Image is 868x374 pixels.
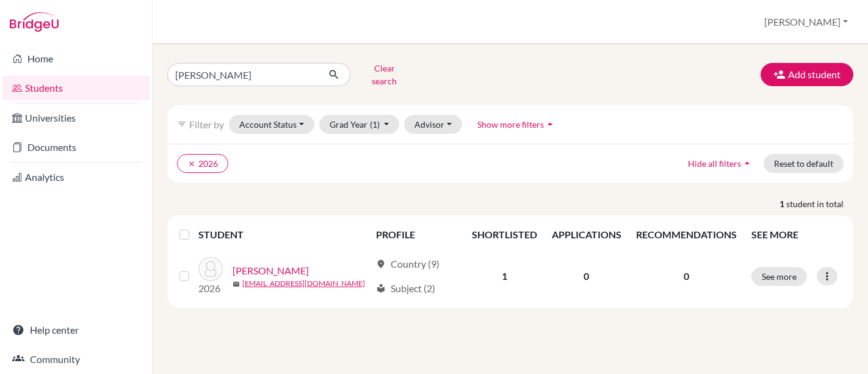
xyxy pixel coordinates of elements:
span: local_library [376,284,386,293]
button: Reset to default [764,154,844,173]
td: 0 [544,249,629,303]
i: filter_list [177,119,187,129]
i: clear [187,159,196,168]
th: SEE MORE [744,220,848,249]
th: STUDENT [198,220,369,249]
span: (1) [370,119,380,130]
span: Show more filters [477,119,544,130]
button: Clear search [350,59,418,90]
button: Hide all filtersarrow_drop_up [678,154,764,173]
a: [EMAIL_ADDRESS][DOMAIN_NAME] [242,278,365,289]
input: Find student by name... [167,63,319,86]
span: Filter by [189,119,224,130]
span: Hide all filters [688,158,741,169]
span: location_on [376,259,386,269]
button: [PERSON_NAME] [759,10,853,34]
a: Community [2,347,150,372]
th: PROFILE [369,220,465,249]
a: Universities [2,106,150,130]
p: 0 [636,269,737,284]
div: Subject (2) [376,281,435,296]
button: clear2026 [177,154,228,173]
span: student in total [786,197,853,210]
img: Solorzano, Leonardo [198,257,223,281]
i: arrow_drop_up [741,157,753,169]
a: Analytics [2,165,150,189]
a: Help center [2,318,150,342]
div: Country (9) [376,257,439,271]
th: APPLICATIONS [544,220,629,249]
button: Grad Year(1) [319,115,400,134]
button: See more [751,267,807,286]
img: Bridge-U [10,12,59,32]
th: SHORTLISTED [465,220,544,249]
span: mail [233,280,240,288]
i: arrow_drop_up [544,118,556,130]
a: Students [2,76,150,100]
button: Show more filtersarrow_drop_up [467,115,566,134]
p: 2026 [198,281,223,296]
button: Account Status [229,115,314,134]
a: Home [2,46,150,71]
button: Add student [761,63,853,86]
a: Documents [2,135,150,159]
a: [PERSON_NAME] [233,263,309,278]
th: RECOMMENDATIONS [629,220,744,249]
td: 1 [465,249,544,303]
button: Advisor [404,115,462,134]
strong: 1 [779,197,786,210]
